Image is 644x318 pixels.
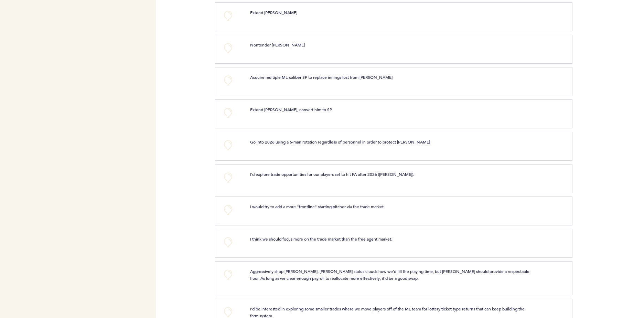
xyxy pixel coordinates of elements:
[250,74,393,80] span: Acquire multiple ML-caliber SP to replace innings lost from [PERSON_NAME]
[250,236,392,242] span: I think we should focus more on the trade market than the free agent market.
[250,10,297,15] span: Extend [PERSON_NAME]
[250,139,430,145] span: Go into 2026 using a 6-man rotation regardless of personnel in order to protect [PERSON_NAME]
[250,42,305,47] span: Nontender [PERSON_NAME]
[250,204,385,209] span: I would try to add a more "frontline" starting pitcher via the trade market.
[250,107,332,112] span: Extend [PERSON_NAME], convert him to SP
[250,171,414,177] span: I'd explore trade opportunities for our players set to hit FA after 2026 ([PERSON_NAME]).
[250,268,530,281] span: Aggressively shop [PERSON_NAME]. [PERSON_NAME] status clouds how we'd fill the playing time, but ...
